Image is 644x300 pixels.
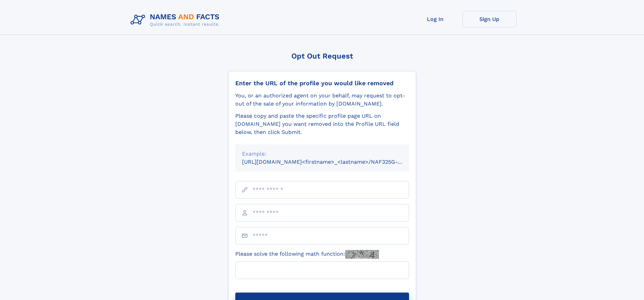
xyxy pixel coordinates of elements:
[228,52,416,60] div: Opt Out Request
[235,92,409,108] div: You, or an authorized agent on your behalf, may request to opt-out of the sale of your informatio...
[235,79,409,87] div: Enter the URL of the profile you would like removed
[235,250,379,259] label: Please solve the following math function:
[242,150,402,158] div: Example:
[128,11,225,29] img: Logo Names and Facts
[235,112,409,136] div: Please copy and paste the specific profile page URL on [DOMAIN_NAME] you want removed into the Pr...
[408,11,462,27] a: Log In
[242,159,422,165] small: [URL][DOMAIN_NAME]<firstname>_<lastname>/NAF325G-xxxxxxxx
[462,11,517,27] a: Sign Up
